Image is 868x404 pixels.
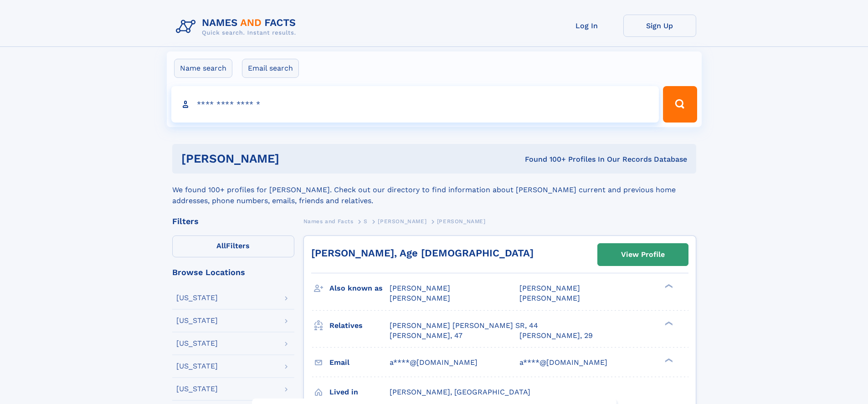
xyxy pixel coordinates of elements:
[519,294,580,302] span: [PERSON_NAME]
[378,215,426,227] a: [PERSON_NAME]
[311,247,534,259] a: [PERSON_NAME], Age [DEMOGRAPHIC_DATA]
[176,317,218,324] div: [US_STATE]
[172,174,696,206] div: We found 100+ profiles for [PERSON_NAME]. Check out our directory to find information about [PERS...
[550,15,623,37] a: Log In
[176,385,218,393] div: [US_STATE]
[364,215,368,227] a: S
[390,388,530,396] span: [PERSON_NAME], [GEOGRAPHIC_DATA]
[176,363,218,370] div: [US_STATE]
[390,284,450,292] span: [PERSON_NAME]
[663,86,697,123] button: Search Button
[364,218,368,225] span: S
[519,331,593,341] a: [PERSON_NAME], 29
[378,218,426,225] span: [PERSON_NAME]
[390,294,450,302] span: [PERSON_NAME]
[172,217,294,225] div: Filters
[172,15,303,39] img: Logo Names and Facts
[303,215,354,227] a: Names and Facts
[329,355,390,370] h3: Email
[437,218,486,225] span: [PERSON_NAME]
[242,59,299,78] label: Email search
[663,283,673,289] div: ❯
[172,235,294,257] label: Filters
[216,241,226,250] span: All
[329,318,390,333] h3: Relatives
[663,357,673,363] div: ❯
[181,153,402,164] h1: [PERSON_NAME]
[519,284,580,292] span: [PERSON_NAME]
[390,321,538,331] a: [PERSON_NAME] [PERSON_NAME] SR, 44
[176,340,218,347] div: [US_STATE]
[329,281,390,296] h3: Also known as
[174,59,232,78] label: Name search
[621,244,665,265] div: View Profile
[390,331,462,341] a: [PERSON_NAME], 47
[172,268,294,276] div: Browse Locations
[402,154,687,164] div: Found 100+ Profiles In Our Records Database
[171,86,659,123] input: search input
[598,244,688,266] a: View Profile
[329,384,390,400] h3: Lived in
[176,294,218,302] div: [US_STATE]
[663,320,673,326] div: ❯
[623,15,696,37] a: Sign Up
